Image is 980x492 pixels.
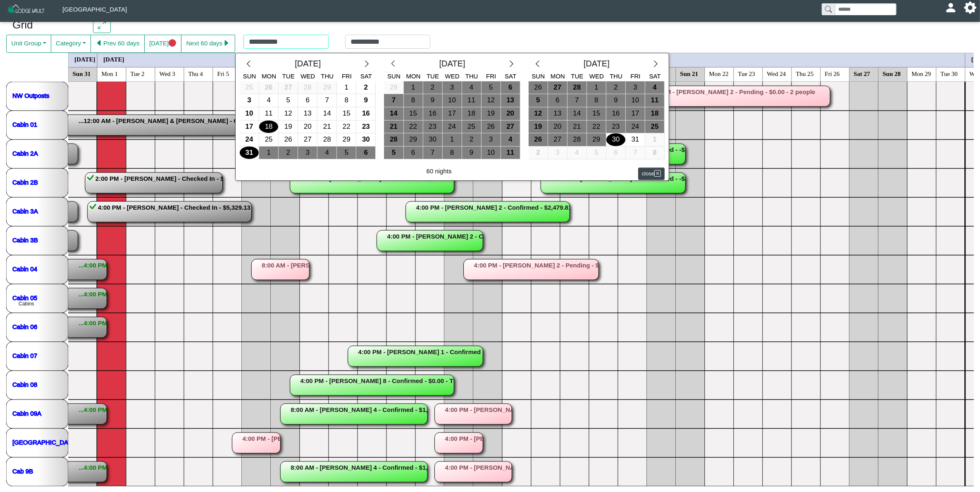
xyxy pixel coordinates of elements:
button: 31 [240,147,259,160]
button: 27 [298,133,317,147]
button: 6 [501,81,520,95]
div: 3 [240,94,259,107]
div: 6 [356,147,375,159]
div: 11 [462,94,481,107]
div: 8 [587,94,606,107]
button: 26 [529,133,548,147]
span: Tue [282,73,295,80]
div: 9 [462,147,481,159]
div: 15 [404,107,423,120]
div: 20 [298,121,317,133]
div: 23 [606,121,625,133]
div: 2 [529,147,548,159]
div: 23 [423,121,442,133]
div: 21 [384,121,403,133]
div: 5 [587,147,606,159]
button: 4 [259,94,279,107]
button: 12 [529,107,548,121]
span: Fri [486,73,496,80]
h6: 60 nights [427,168,452,175]
button: 30 [423,133,443,147]
span: Fri [630,73,640,80]
button: 15 [587,107,606,121]
div: 11 [259,107,278,120]
button: 25 [240,81,259,95]
button: 25 [645,121,665,134]
span: Sun [532,73,545,80]
button: 9 [423,94,443,107]
div: 4 [501,133,520,146]
button: 25 [259,133,279,147]
button: 5 [279,94,298,107]
button: 22 [587,121,606,134]
div: 29 [384,81,403,94]
div: 11 [501,147,520,159]
button: 14 [384,107,403,121]
div: 25 [462,121,481,133]
div: 16 [356,107,375,120]
div: 31 [626,133,645,146]
button: 2 [423,81,443,95]
div: 25 [645,121,664,133]
div: 1 [587,81,606,94]
div: 23 [356,121,375,133]
div: 25 [240,81,259,94]
span: Thu [610,73,622,80]
div: 29 [337,133,356,146]
button: 1 [587,81,606,95]
button: 28 [317,133,337,147]
svg: chevron left [245,60,253,68]
button: 6 [548,94,567,107]
button: 18 [462,107,482,121]
div: 3 [298,147,317,159]
div: 2 [462,133,481,146]
div: 10 [443,94,462,107]
button: 20 [548,121,567,134]
button: 3 [298,147,317,160]
button: 5 [482,81,501,95]
button: 20 [298,121,317,134]
button: 23 [423,121,443,134]
button: 8 [587,94,606,107]
div: 3 [482,133,501,146]
button: 10 [240,107,259,121]
button: 16 [356,107,376,121]
button: 9 [606,94,626,107]
button: 14 [567,107,587,121]
div: 22 [587,121,606,133]
div: 5 [529,94,548,107]
button: 1 [443,133,462,147]
div: 13 [501,94,520,107]
button: 12 [279,107,298,121]
button: 10 [626,94,645,107]
div: 5 [279,94,298,107]
div: 20 [548,121,567,133]
button: 6 [356,147,376,160]
div: 22 [404,121,423,133]
div: 14 [567,107,587,120]
button: 24 [626,121,645,134]
button: 20 [501,107,520,121]
div: 8 [645,147,664,159]
button: chevron left [384,57,402,72]
div: 19 [279,121,298,133]
div: 2 [423,81,442,94]
div: 12 [279,107,298,120]
span: Wed [589,73,604,80]
button: 27 [501,121,520,134]
button: 12 [482,94,501,107]
button: 27 [548,133,567,147]
button: 28 [384,133,403,147]
div: 9 [606,94,625,107]
button: chevron right [358,57,376,72]
div: 6 [548,94,567,107]
button: 29 [337,133,356,147]
button: 28 [567,81,587,95]
button: 25 [462,121,482,134]
button: 4 [317,147,337,160]
div: 8 [404,94,423,107]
